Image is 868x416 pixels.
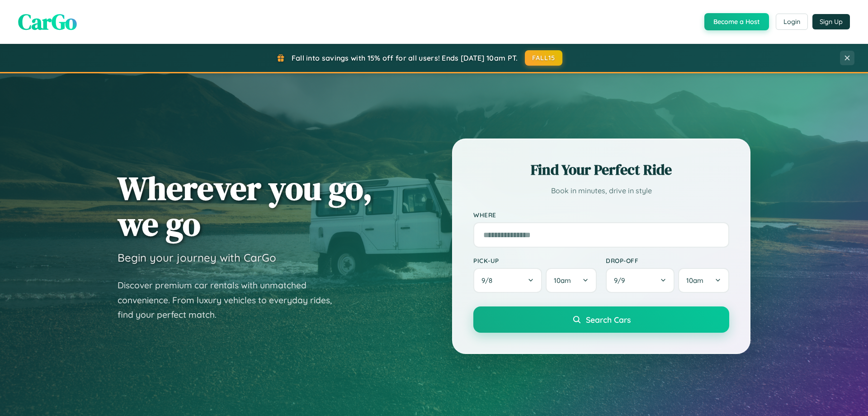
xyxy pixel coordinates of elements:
[686,276,703,285] span: 10am
[606,268,675,293] button: 9/9
[118,251,276,264] h3: Begin your journey with CarGo
[525,50,563,66] button: FALL15
[473,160,729,180] h2: Find Your Perfect Ride
[614,276,629,285] span: 9 / 9
[481,276,497,285] span: 9 / 8
[473,257,597,264] label: Pick-up
[292,53,518,62] span: Fall into savings with 15% off for all users! Ends [DATE] 10am PT.
[18,7,77,37] span: CarGo
[776,14,808,30] button: Login
[473,211,729,219] label: Where
[118,170,373,242] h1: Wherever you go, we go
[554,276,571,285] span: 10am
[473,268,542,293] button: 9/8
[473,184,729,197] p: Book in minutes, drive in style
[586,315,631,325] span: Search Cars
[678,268,729,293] button: 10am
[704,13,769,30] button: Become a Host
[473,306,729,333] button: Search Cars
[118,278,344,322] p: Discover premium car rentals with unmatched convenience. From luxury vehicles to everyday rides, ...
[812,14,850,29] button: Sign Up
[546,268,597,293] button: 10am
[606,257,729,264] label: Drop-off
